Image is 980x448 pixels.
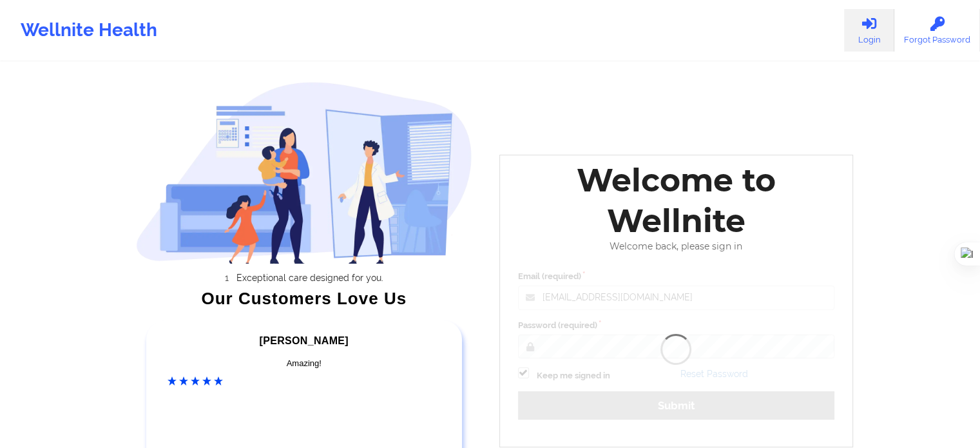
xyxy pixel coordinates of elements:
li: Exceptional care designed for you. [148,273,472,283]
div: Amazing! [168,357,441,370]
span: [PERSON_NAME] [260,335,349,346]
img: wellnite-auth-hero_200.c722682e.png [136,81,472,264]
div: Welcome to Wellnite [509,160,844,241]
a: Login [844,9,894,52]
div: Our Customers Love Us [136,292,472,305]
div: Welcome back, please sign in [509,241,844,252]
a: Forgot Password [894,9,980,52]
